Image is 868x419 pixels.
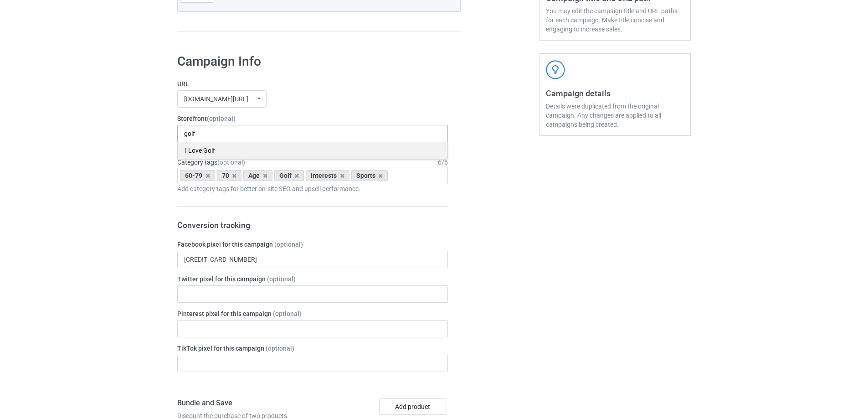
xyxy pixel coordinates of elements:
div: Interests [306,170,349,181]
div: Details were duplicated from the original campaign. Any changes are applied to all campaigns bein... [546,102,684,129]
span: (optional) [207,115,236,122]
span: (optional) [274,241,303,248]
span: (optional) [217,159,245,166]
h3: Campaign details [546,88,684,98]
span: (optional) [273,310,302,317]
div: Age [243,170,272,181]
label: Facebook pixel for this campaign [177,240,448,249]
div: 6 / 6 [438,158,448,167]
label: URL [177,79,448,88]
img: svg+xml;base64,PD94bWwgdmVyc2lvbj0iMS4wIiBlbmNvZGluZz0iVVRGLTgiPz4KPHN2ZyB3aWR0aD0iNDJweCIgaGVpZ2... [546,60,565,79]
label: TikTok pixel for this campaign [177,344,448,353]
h4: Bundle and Save [177,398,309,408]
div: You may edit the campaign title and URL paths for each campaign. Make title concise and engaging ... [546,6,684,34]
div: 60-79 [180,170,215,181]
label: Storefront [177,114,448,123]
div: Golf [274,170,304,181]
div: 70 [217,170,242,181]
div: I Love Golf [178,142,447,159]
div: [DOMAIN_NAME][URL] [184,96,248,102]
h3: Conversion tracking [177,220,448,230]
label: Category tags [177,158,245,167]
span: (optional) [267,275,296,283]
label: Pinterest pixel for this campaign [177,309,448,318]
span: (optional) [266,345,294,352]
label: Twitter pixel for this campaign [177,274,448,284]
h1: Campaign Info [177,53,448,70]
div: Add category tags for better on-site SEO and upsell performance. [177,184,448,193]
button: Add product [379,398,446,415]
div: Sports [351,170,388,181]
